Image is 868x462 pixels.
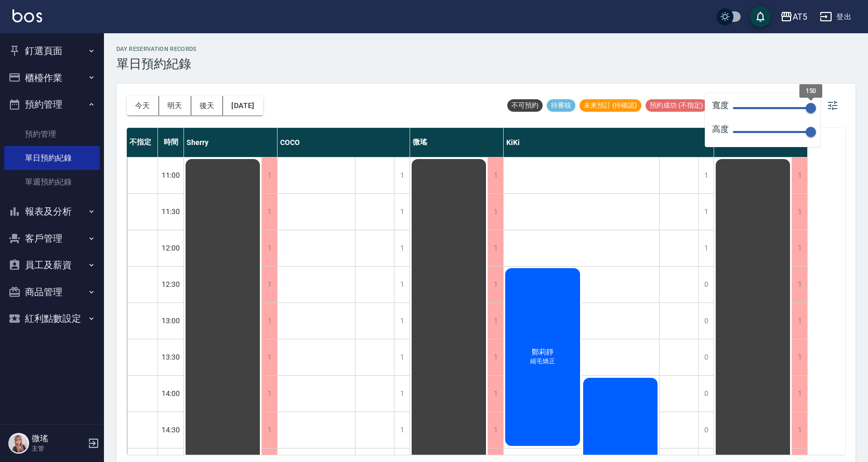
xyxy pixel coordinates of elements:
div: 1 [792,412,807,448]
span: 未來預訂 (待確認) [580,101,641,110]
div: 1 [394,267,410,302]
div: 0 [698,267,714,302]
div: 1 [698,230,714,266]
div: 1 [261,267,277,302]
div: 0 [698,412,714,448]
span: 高度 [712,124,729,140]
div: 0 [698,339,714,375]
span: 鄭莉靜 [530,348,556,357]
div: COCO [278,128,410,157]
div: 1 [488,194,503,230]
div: 12:30 [158,266,184,302]
button: 報表及分析 [4,198,100,225]
button: 釘選頁面 [4,37,100,64]
button: save [750,6,771,27]
div: 1 [261,376,277,412]
h5: 微瑤 [32,433,85,444]
span: 150 [806,87,817,95]
a: 單日預約紀錄 [4,146,100,170]
button: 明天 [159,96,191,115]
div: 1 [792,157,807,193]
div: 12:00 [158,230,184,266]
div: 1 [261,339,277,375]
div: 1 [488,376,503,412]
div: 1 [394,339,410,375]
div: 1 [792,230,807,266]
div: 1 [394,303,410,339]
div: 1 [261,194,277,230]
button: 商品管理 [4,279,100,306]
div: 1 [261,303,277,339]
a: 單週預約紀錄 [4,170,100,194]
div: 14:00 [158,375,184,412]
div: 1 [698,157,714,193]
div: 1 [261,157,277,193]
div: 1 [792,194,807,230]
button: 今天 [127,96,159,115]
h3: 單日預約紀錄 [116,57,197,71]
button: 員工及薪資 [4,252,100,279]
div: 微瑤 [410,128,504,157]
button: [DATE] [223,96,262,115]
div: 1 [792,267,807,302]
span: 寬度 [712,100,729,116]
div: 時間 [158,128,184,157]
div: 1 [488,230,503,266]
div: 11:30 [158,193,184,230]
div: 1 [488,267,503,302]
div: AT5 [793,10,807,23]
span: 待審核 [547,101,575,110]
div: 0 [698,303,714,339]
div: 14:30 [158,412,184,448]
div: 1 [488,339,503,375]
img: Person [8,433,29,454]
div: 1 [394,194,410,230]
p: 主管 [32,444,85,453]
img: Logo [12,9,42,22]
div: 1 [261,230,277,266]
span: 預約成功 (不指定) [646,101,707,110]
div: 13:00 [158,302,184,339]
div: KiKi [504,128,714,157]
button: 紅利點數設定 [4,305,100,332]
button: 客戶管理 [4,225,100,252]
div: 1 [394,157,410,193]
div: 1 [792,376,807,412]
div: 13:30 [158,339,184,375]
a: 預約管理 [4,122,100,146]
div: 0 [698,376,714,412]
div: 1 [394,376,410,412]
button: 預約管理 [4,91,100,118]
div: 1 [488,412,503,448]
div: 不指定 [127,128,158,157]
h2: day Reservation records [116,46,197,52]
div: 1 [394,412,410,448]
button: AT5 [776,6,811,28]
div: 1 [792,339,807,375]
div: 1 [792,303,807,339]
div: 11:00 [158,157,184,193]
span: 縮毛矯正 [528,357,557,366]
span: 不可預約 [507,101,543,110]
div: 1 [261,412,277,448]
div: Sherry [184,128,278,157]
div: 1 [394,230,410,266]
div: 1 [698,194,714,230]
button: 登出 [816,7,856,27]
div: 1 [488,157,503,193]
div: 1 [488,303,503,339]
button: 後天 [191,96,223,115]
button: 櫃檯作業 [4,64,100,91]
